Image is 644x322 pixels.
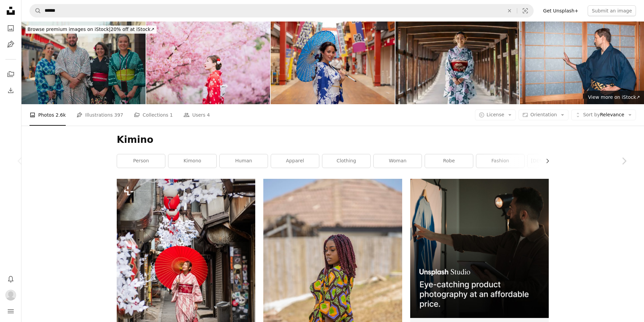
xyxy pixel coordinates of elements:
[539,5,582,16] a: Get Unsplash+
[4,84,17,97] a: Download History
[30,4,41,17] button: Search Unsplash
[117,134,549,146] h1: Kimino
[517,4,533,17] button: Visual search
[28,27,110,32] span: Browse premium images on iStock |
[28,27,155,32] span: 20% off at iStock ↗
[520,22,644,104] img: Traditional japanese house or ryokan onsen with man in kimono opening shoji sliding paper doors w...
[5,290,16,300] img: Avatar of user Chad Ferris
[134,104,173,126] a: Collections 1
[530,112,557,117] span: Orientation
[519,110,569,120] button: Orientation
[271,22,395,104] img: Portrait of female tourist visiting traditional Japanese shopping arcade
[322,154,370,168] a: clothing
[117,154,165,168] a: person
[502,4,517,17] button: Clear
[183,104,210,126] a: Users 4
[21,22,146,104] img: Portrait of group of tourist friends wearing Japanese traditional clothing kimono or yukata in st...
[170,111,173,119] span: 1
[588,94,640,100] span: View more on iStock ↗
[4,38,17,51] a: Illustrations
[30,4,534,17] form: Find visuals sitewide
[476,154,524,168] a: fashion
[410,179,549,318] img: file-1715714098234-25b8b4e9d8faimage
[395,22,520,104] img: Woman wearing a kimono at a shrine in Japan
[425,154,473,168] a: robe
[4,68,17,81] a: Collections
[528,154,576,168] a: [DEMOGRAPHIC_DATA]
[21,22,161,38] a: Browse premium images on iStock|20% off at iStock↗
[487,112,504,117] span: License
[4,305,17,318] button: Menu
[220,154,268,168] a: human
[114,111,123,119] span: 397
[374,154,422,168] a: woman
[263,280,402,286] a: a woman in a colorful dress
[76,104,123,126] a: Illustrations 397
[541,154,549,168] button: scroll list to the right
[4,288,17,302] button: Profile
[4,272,17,286] button: Notifications
[207,111,210,119] span: 4
[146,22,270,104] img: Woman In Kimono Looking Away Against Pink Cherry Blossoms
[475,110,516,120] button: License
[584,91,644,104] a: View more on iStock↗
[588,5,636,16] button: Submit an image
[571,110,636,120] button: Sort byRelevance
[583,112,600,117] span: Sort by
[4,22,17,35] a: Photos
[168,154,216,168] a: kimono
[583,112,624,118] span: Relevance
[117,280,255,286] a: Young Asian woman walking down the street in Tokyo city, Japan
[604,129,644,193] a: Next
[271,154,319,168] a: apparel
